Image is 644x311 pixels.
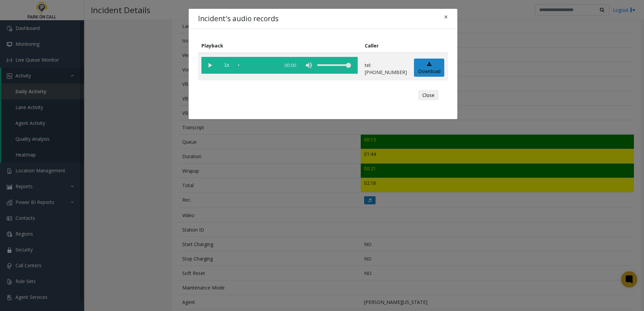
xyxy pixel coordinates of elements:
[414,59,444,77] a: Download
[317,57,351,74] div: volume level
[218,57,235,74] span: playback speed button
[418,90,439,101] button: Close
[444,12,448,22] span: ×
[365,62,407,76] p: tel:[PHONE_NUMBER]
[439,9,453,25] button: Close
[238,57,277,74] div: scrub bar
[361,38,411,53] th: Caller
[198,38,361,53] th: Playback
[198,13,279,24] h4: Incident's audio records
